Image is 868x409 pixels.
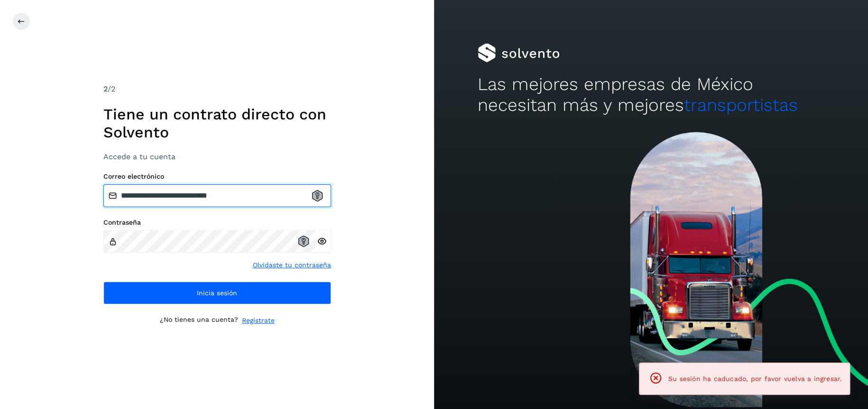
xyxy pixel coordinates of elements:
label: Contraseña [103,218,331,227]
div: /2 [103,83,331,95]
p: ¿No tienes una cuenta? [160,316,238,326]
a: Regístrate [242,316,275,326]
h1: Tiene un contrato directo con Solvento [103,105,331,142]
h2: Las mejores empresas de México necesitan más y mejores [478,74,825,116]
h3: Accede a tu cuenta [103,152,331,161]
button: Inicia sesión [103,282,331,304]
span: transportistas [684,95,798,115]
span: Inicia sesión [197,290,237,296]
span: Su sesión ha caducado, por favor vuelva a ingresar. [668,375,842,382]
a: Olvidaste tu contraseña [253,260,331,270]
label: Correo electrónico [103,173,331,181]
span: 2 [103,84,108,93]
